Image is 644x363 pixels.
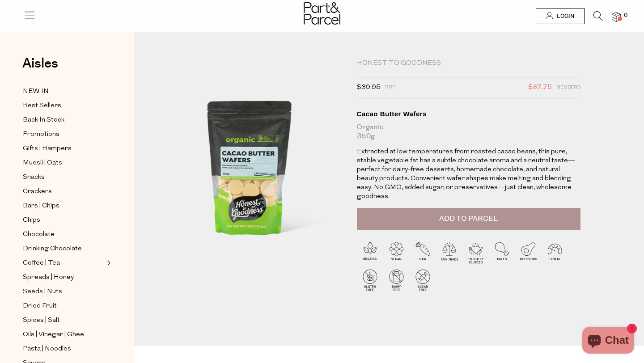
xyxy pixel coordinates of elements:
span: Oils | Vinegar | Ghee [23,329,84,340]
span: RRP [385,82,395,93]
span: $37.75 [528,82,552,93]
a: NEW IN [23,86,104,97]
span: Promotions [23,129,59,140]
a: Login [536,8,585,24]
span: $39.95 [357,82,381,93]
img: P_P-ICONS-Live_Bec_V11_Raw.svg [410,239,436,266]
a: Oils | Vinegar | Ghee [23,329,104,340]
a: Muesli | Oats [23,157,104,169]
img: P_P-ICONS-Live_Bec_V11_Fair_Trade.svg [436,239,462,266]
div: Cacao Butter Wafers [357,110,580,118]
a: Seeds | Nuts [23,286,104,297]
span: Snacks [23,172,45,183]
a: 0 [612,12,621,21]
a: Gifts | Hampers [23,143,104,154]
img: P_P-ICONS-Live_Bec_V11_Gluten_Free.svg [357,267,383,293]
inbox-online-store-chat: Shopify online store chat [580,327,637,356]
a: Chips [23,215,104,226]
a: Spices | Salt [23,315,104,326]
span: Crackers [23,186,52,197]
a: Promotions [23,129,104,140]
a: Pasta | Noodles [23,343,104,355]
img: P_P-ICONS-Live_Bec_V11_Vegan.svg [383,239,410,266]
a: Bars | Chips [23,200,104,211]
span: Spices | Salt [23,315,60,326]
span: Bars | Chips [23,201,59,211]
span: 0 [622,12,630,20]
span: Muesli | Oats [23,158,62,169]
span: Coffee | Tea [23,258,60,269]
span: Aisles [22,54,58,73]
a: Back In Stock [23,114,104,126]
span: Add to Parcel [439,214,498,224]
p: Extracted at low temperatures from roasted cacao beans, this pure, stable vegetable fat has a sub... [357,148,580,201]
img: P_P-ICONS-Live_Bec_V11_Ethically_Sourced.svg [462,239,489,266]
span: Spreads | Honey [23,272,74,283]
span: Login [555,13,574,20]
span: Drinking Chocolate [23,244,82,254]
span: Dried Fruit [23,301,57,312]
div: Organic 350g [357,123,580,141]
img: P_P-ICONS-Live_Bec_V11_Sugar_Free.svg [410,267,436,293]
button: Add to Parcel [357,208,580,230]
div: Honest to Goodness [357,59,580,68]
span: Seeds | Nuts [23,287,62,297]
span: NEW IN [23,86,49,97]
span: Chocolate [23,229,55,240]
a: Aisles [22,57,58,79]
img: P_P-ICONS-Live_Bec_V11_Paleo.svg [489,239,515,266]
img: P_P-ICONS-Live_Bec_V11_Low_Gi.svg [542,239,568,266]
a: Chocolate [23,229,104,240]
span: Back In Stock [23,115,64,126]
img: P_P-ICONS-Live_Bec_V11_Dairy_Free.svg [383,267,410,293]
button: Expand/Collapse Coffee | Tea [105,257,111,268]
span: Best Sellers [23,101,61,111]
a: Crackers [23,186,104,197]
a: Spreads | Honey [23,272,104,283]
span: Chips [23,215,40,226]
span: Gifts | Hampers [23,144,72,154]
a: Snacks [23,172,104,183]
a: Dried Fruit [23,300,104,312]
img: P_P-ICONS-Live_Bec_V11_Organic.svg [357,239,383,266]
span: Members [556,82,580,93]
span: Pasta | Noodles [23,344,71,355]
a: Drinking Chocolate [23,243,104,254]
a: Best Sellers [23,100,104,111]
a: Coffee | Tea [23,257,104,269]
img: Cacao Butter Wafers [161,59,343,274]
img: Part&Parcel [304,2,340,25]
img: P_P-ICONS-Live_Bec_V11_Ketogenic.svg [515,239,542,266]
